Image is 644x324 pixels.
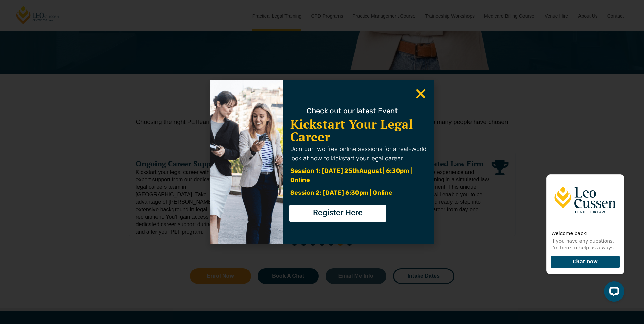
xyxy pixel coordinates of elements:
span: Join our two free online sessions for a real-world look at how to kickstart your legal career. [290,145,426,162]
span: Session 1: [DATE] 25 [290,167,352,175]
a: Kickstart Your Legal Career [290,116,413,145]
span: th [352,167,359,175]
span: Session 2: [DATE] 6:30pm | Online [290,189,392,196]
span: Check out our latest Event [307,107,398,115]
a: Register Here [289,205,386,222]
a: Close [414,87,427,101]
iframe: LiveChat chat widget [541,162,627,307]
span: Register Here [313,209,363,217]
